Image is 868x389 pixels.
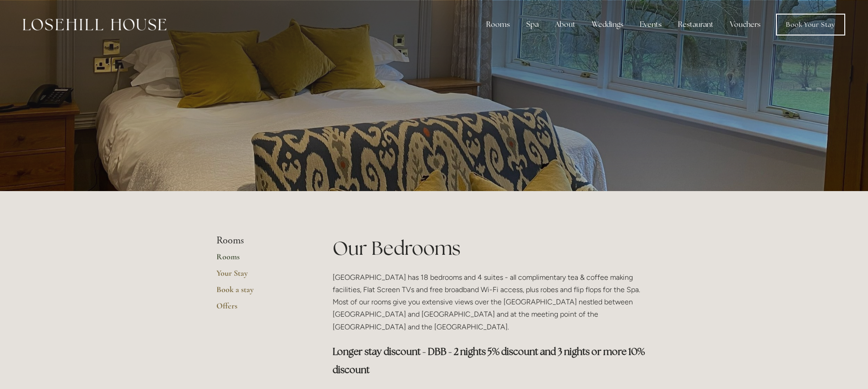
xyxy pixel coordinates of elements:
div: About [548,15,583,34]
strong: Longer stay discount - DBB - 2 nights 5% discount and 3 nights or more 10% discount [333,345,647,376]
a: Book a stay [216,284,303,301]
a: Book Your Stay [776,14,845,35]
p: [GEOGRAPHIC_DATA] has 18 bedrooms and 4 suites - all complimentary tea & coffee making facilities... [333,271,652,333]
div: Restaurant [671,15,721,34]
li: Rooms [216,235,303,247]
div: Spa [519,15,546,34]
img: Losehill House [23,19,166,30]
div: Rooms [479,15,517,34]
a: Offers [216,301,303,317]
h1: Our Bedrooms [333,235,652,262]
a: Rooms [216,252,303,268]
div: Weddings [585,15,631,34]
div: Events [632,15,669,34]
a: Your Stay [216,268,303,284]
a: Vouchers [723,15,768,34]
